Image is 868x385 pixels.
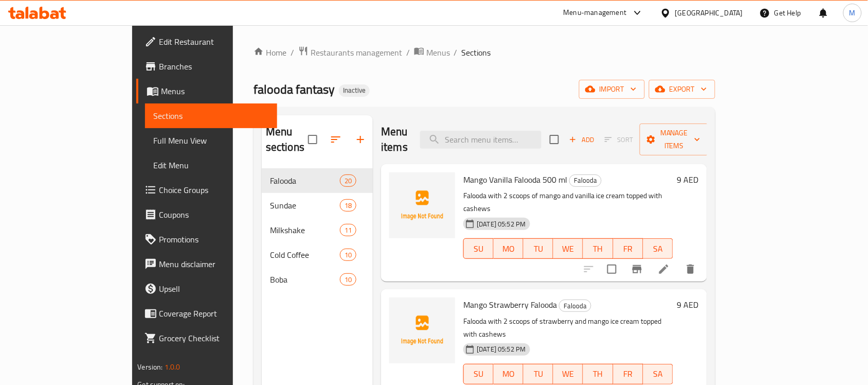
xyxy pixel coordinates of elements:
div: [GEOGRAPHIC_DATA] [675,7,743,19]
div: Cold Coffee [270,249,340,261]
span: WE [557,241,579,256]
button: TU [523,238,553,259]
a: Coverage Report [136,301,277,326]
button: SA [643,364,673,384]
span: Add [568,134,595,146]
span: MO [498,366,519,381]
input: search [420,131,541,149]
div: Milkshake [270,224,340,236]
span: Add item [565,132,598,148]
span: Select section [544,129,565,150]
img: Mango Vanilla Falooda 500 ml [389,172,455,238]
a: Branches [136,54,277,79]
a: Sections [145,103,277,128]
button: TH [583,238,613,259]
p: Falooda with 2 scoops of strawberry and mango ice cream topped with cashews [463,315,673,341]
span: Sections [462,46,491,59]
a: Coupons [136,202,277,227]
span: falooda fantasy [254,78,335,101]
li: / [454,46,458,59]
button: Manage items [640,124,709,155]
nav: breadcrumb [254,46,715,59]
span: M [849,7,856,19]
h2: Menu sections [266,124,308,155]
span: Select section first [598,132,640,148]
span: Restaurants management [311,46,402,59]
span: 10 [340,250,356,260]
a: Restaurants management [298,46,402,59]
a: Promotions [136,227,277,252]
span: TU [528,241,549,256]
button: FR [613,238,643,259]
span: Edit Restaurant [159,36,269,48]
button: Branch-specific-item [625,257,649,282]
button: TH [583,364,613,384]
span: 10 [340,275,356,285]
div: items [340,249,356,261]
div: items [340,273,356,286]
a: Edit Restaurant [136,29,277,54]
span: Select all sections [302,129,323,150]
h6: 9 AED [677,172,699,187]
button: Add [565,132,598,148]
div: Sundae18 [262,193,373,218]
span: Sort sections [323,127,348,152]
div: items [340,174,356,187]
button: Add section [348,127,373,152]
span: SU [468,366,490,381]
button: TU [523,364,553,384]
span: [DATE] 05:52 PM [473,344,530,354]
span: Sections [153,110,269,122]
span: Falooda [559,300,591,312]
button: WE [553,364,583,384]
span: TH [587,241,609,256]
button: SU [463,238,494,259]
span: Falooda [270,174,340,187]
button: import [579,80,645,99]
span: Choice Groups [159,184,269,196]
div: items [340,199,356,212]
span: Manage items [648,127,700,152]
span: SU [468,241,490,256]
span: Version: [137,360,162,374]
span: Coverage Report [159,307,269,320]
span: Promotions [159,233,269,246]
a: Menu disclaimer [136,252,277,276]
a: Grocery Checklist [136,326,277,351]
button: FR [613,364,643,384]
span: Falooda [570,174,601,186]
a: Full Menu View [145,128,277,153]
li: / [406,46,410,59]
button: MO [494,238,523,259]
span: SA [647,241,669,256]
a: Menus [414,46,450,59]
div: Cold Coffee10 [262,242,373,267]
span: import [587,83,637,96]
p: Falooda with 2 scoops of mango and vanilla ice cream topped with cashews [463,189,673,215]
span: Sundae [270,199,340,212]
nav: Menu sections [262,164,373,296]
span: 20 [340,176,356,186]
span: Mango Strawberry Falooda [463,297,557,312]
div: Falooda [569,174,602,187]
div: items [340,224,356,236]
span: Menus [161,85,269,97]
a: Choice Groups [136,178,277,202]
span: 11 [340,225,356,235]
span: [DATE] 05:52 PM [473,219,530,229]
span: MO [498,241,519,256]
button: delete [678,257,703,282]
button: SU [463,364,494,384]
span: Boba [270,273,340,286]
button: export [649,80,715,99]
span: TU [528,366,549,381]
span: Branches [159,60,269,73]
span: Menus [426,46,450,59]
img: Mango Strawberry Falooda [389,297,455,363]
span: Upsell [159,283,269,295]
div: Menu-management [564,7,627,19]
a: Edit menu item [658,263,670,275]
span: 1.0.0 [165,360,180,374]
h2: Menu items [381,124,408,155]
